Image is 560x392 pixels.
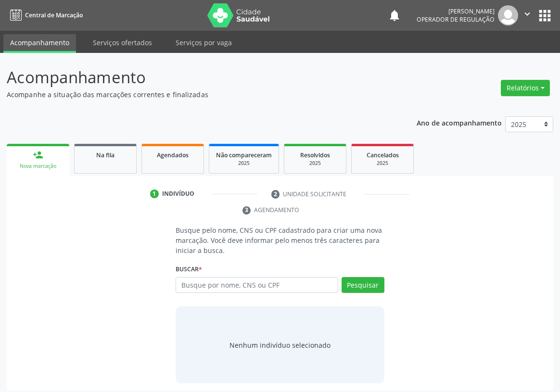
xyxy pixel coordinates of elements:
[358,160,407,167] div: 2025
[7,89,389,100] p: Acompanhe a situação das marcações correntes e finalizadas
[417,7,495,15] div: [PERSON_NAME]
[417,15,495,24] span: Operador de regulação
[25,11,83,19] span: Central de Marcação
[300,151,330,159] span: Resolvidos
[342,277,384,293] button: Pesquisar
[417,116,502,128] p: Ano de acompanhamento
[501,80,550,96] button: Relatórios
[3,34,76,53] a: Acompanhamento
[150,190,159,198] div: 1
[176,262,202,277] label: Buscar
[176,277,338,293] input: Busque por nome, CNS ou CPF
[7,65,389,89] p: Acompanhamento
[33,150,43,160] div: person_add
[176,225,384,255] p: Busque pelo nome, CNS ou CPF cadastrado para criar uma nova marcação. Você deve informar pelo men...
[522,9,533,19] i: 
[216,160,272,167] div: 2025
[86,34,159,51] a: Serviços ofertados
[216,151,272,159] span: Não compareceram
[169,34,239,51] a: Serviços por vaga
[536,7,553,24] button: apps
[96,151,115,159] span: Na fila
[498,5,518,25] img: img
[7,7,83,23] a: Central de Marcação
[388,9,401,22] button: notifications
[291,160,339,167] div: 2025
[13,163,63,170] div: Nova marcação
[229,340,331,350] div: Nenhum indivíduo selecionado
[367,151,399,159] span: Cancelados
[162,190,194,198] div: Indivíduo
[157,151,189,159] span: Agendados
[518,5,536,25] button: 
